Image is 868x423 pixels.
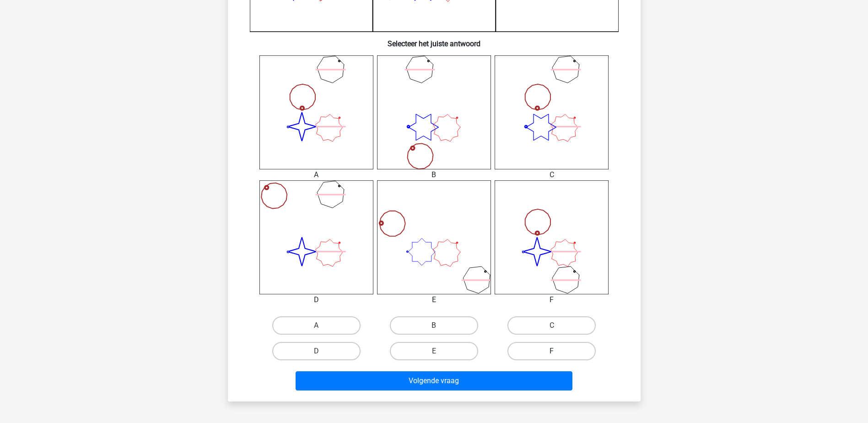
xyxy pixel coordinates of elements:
[488,294,615,305] div: F
[253,294,380,305] div: D
[507,316,596,335] label: C
[243,32,626,48] h6: Selecteer het juiste antwoord
[507,342,596,360] label: F
[253,169,380,180] div: A
[390,342,478,360] label: E
[370,294,498,305] div: E
[390,316,478,335] label: B
[272,342,361,360] label: D
[296,371,572,390] button: Volgende vraag
[272,316,361,335] label: A
[370,169,498,180] div: B
[488,169,615,180] div: C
